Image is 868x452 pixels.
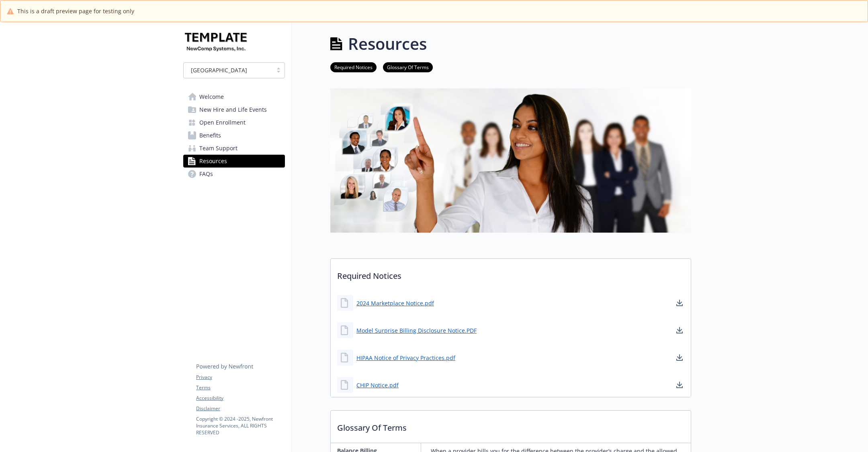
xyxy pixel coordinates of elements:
[183,103,285,116] a: New Hire and Life Events
[383,63,433,71] a: Glossary Of Terms
[675,298,684,308] a: download document
[183,90,285,103] a: Welcome
[356,326,477,335] a: Model Surprise Billing Disclosure Notice.PDF
[675,353,684,362] a: download document
[196,395,285,402] a: Accessibility
[348,32,427,56] h1: Resources
[331,411,691,440] p: Glossary Of Terms
[675,380,684,390] a: download document
[196,405,285,412] a: Disclaimer
[199,103,267,116] span: New Hire and Life Events
[330,63,377,71] a: Required Notices
[191,66,247,74] span: [GEOGRAPHIC_DATA]
[199,155,227,168] span: Resources
[330,88,691,233] img: resources page banner
[183,168,285,180] a: FAQs
[356,381,399,389] a: CHIP Notice.pdf
[188,66,268,74] span: [GEOGRAPHIC_DATA]
[199,129,221,142] span: Benefits
[196,374,285,381] a: Privacy
[199,90,224,103] span: Welcome
[199,116,246,129] span: Open Enrollment
[331,259,691,288] p: Required Notices
[196,384,285,391] a: Terms
[183,142,285,155] a: Team Support
[199,168,213,180] span: FAQs
[356,354,455,362] a: HIPAA Notice of Privacy Practices.pdf
[675,325,684,335] a: download document
[183,129,285,142] a: Benefits
[196,415,285,436] p: Copyright © 2024 - 2025 , Newfront Insurance Services, ALL RIGHTS RESERVED
[183,116,285,129] a: Open Enrollment
[199,142,237,155] span: Team Support
[356,299,434,307] a: 2024 Marketplace Notice.pdf
[17,7,134,15] span: This is a draft preview page for testing only
[183,155,285,168] a: Resources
